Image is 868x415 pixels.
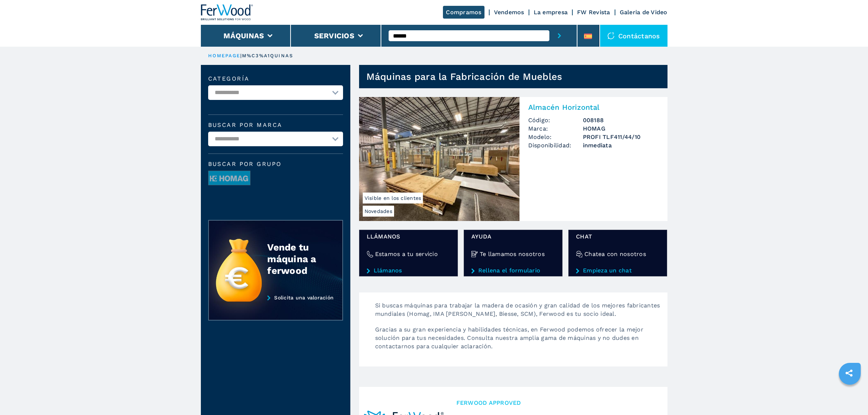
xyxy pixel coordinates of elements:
[368,301,667,325] p: Si buscas máquinas para trabajar la madera de ocasión y gran calidad de los mejores fabricantes m...
[208,161,343,167] span: Buscar por grupo
[443,6,484,19] a: Compramos
[314,31,354,40] button: Servicios
[494,9,524,16] a: Vendemos
[528,124,583,133] span: Marca:
[208,76,343,82] label: categoría
[201,4,253,20] img: Ferwood
[456,399,656,407] span: Ferwood Approved
[576,251,583,257] img: Chatea con nosotros
[607,32,615,39] img: Contáctanos
[223,31,264,40] button: Máquinas
[576,232,659,241] span: Chat
[480,250,545,258] h4: Te llamamos nosotros
[471,232,555,241] span: Ayuda
[583,141,659,150] span: inmediata
[583,133,659,141] h3: PROFI TLF411/44/10
[471,251,478,257] img: Te llamamos nosotros
[240,53,242,58] span: |
[471,267,555,274] a: Rellena el formulario
[837,382,863,410] iframe: Chat
[375,250,438,258] h4: Estamos a tu servicio
[528,141,583,150] span: Disponibilidad:
[208,295,343,321] a: Solicita una valoración
[359,97,519,221] img: Almacén Horizontal HOMAG PROFI TLF411/44/10
[528,116,583,124] span: Código:
[368,325,667,358] p: Gracias a su gran experiencia y habilidades técnicas, en Ferwood podemos ofrecer la mejor solució...
[366,71,563,82] h1: Máquinas para la Fabricación de Muebles
[583,124,659,133] h3: HOMAG
[528,103,659,112] h2: Almacén Horizontal
[528,133,583,141] span: Modelo:
[577,9,610,16] a: FW Revista
[576,267,659,274] a: Empieza un chat
[209,171,250,186] img: image
[363,193,423,203] span: Visible en los clientes
[584,250,646,258] h4: Chatea con nosotros
[367,232,450,241] span: Llámanos
[840,364,858,382] a: sharethis
[583,116,659,124] h3: 008188
[534,9,568,16] a: La empresa
[549,25,569,47] button: submit-button
[242,53,293,59] p: m%C3%A1quinas
[208,122,343,128] label: Buscar por marca
[359,97,667,221] a: Almacén Horizontal HOMAG PROFI TLF411/44/10NovedadesVisible en los clientesAlmacén HorizontalCódi...
[367,251,373,257] img: Estamos a tu servicio
[620,9,667,16] a: Galeria de Video
[600,25,667,47] div: Contáctanos
[367,267,450,274] a: Llámanos
[208,53,241,58] a: HOMEPAGE
[363,206,394,217] span: Novedades
[267,241,328,276] div: Vende tu máquina a ferwood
